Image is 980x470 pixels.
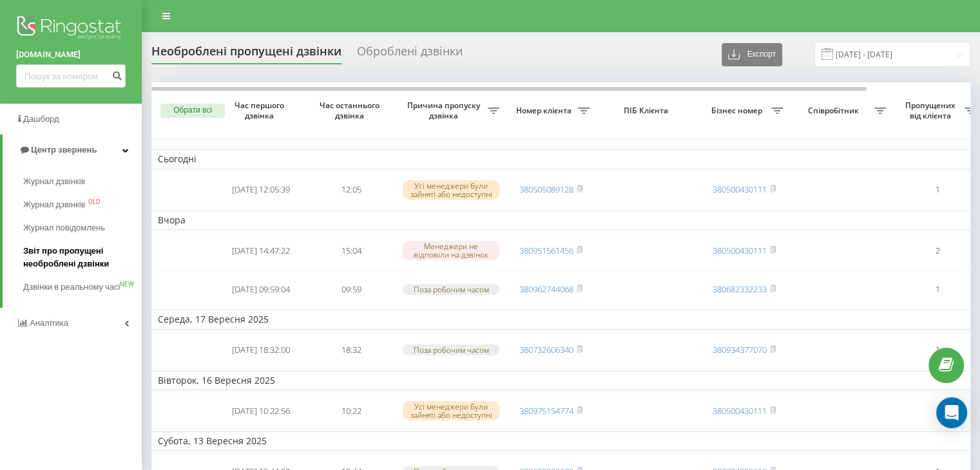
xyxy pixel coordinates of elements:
span: Дашборд [23,114,59,124]
a: Центр звернень [3,135,142,165]
div: Усі менеджери були зайняті або недоступні [403,401,499,420]
td: 18:32 [306,332,396,368]
td: [DATE] 18:32:00 [216,332,306,368]
input: Пошук за номером [16,64,126,88]
a: 380500430111 [713,183,767,195]
a: 380975154774 [519,405,573,417]
span: Центр звернень [31,145,97,155]
a: [DOMAIN_NAME] [16,48,126,61]
span: Журнал дзвінків [23,198,85,211]
a: 380505089128 [519,183,573,195]
span: Співробітник [796,106,874,116]
span: Дзвінки в реальному часі [23,281,120,294]
span: Час останнього дзвінка [316,100,386,120]
td: [DATE] 09:59:04 [216,271,306,307]
td: 10:22 [306,393,396,429]
span: Пропущених від клієнта [899,100,965,120]
a: 380962744068 [519,283,573,295]
a: Журнал повідомлень [23,216,142,240]
a: 380500430111 [713,405,767,417]
img: Ringostat logo [16,13,126,45]
a: 380732606340 [519,344,573,355]
span: Номер клієнта [512,106,578,116]
a: 380682332233 [713,283,767,295]
a: Звіт про пропущені необроблені дзвінки [23,240,142,276]
a: 380934377070 [713,344,767,355]
a: Журнал дзвінків [23,170,142,193]
td: [DATE] 12:05:39 [216,172,306,208]
span: ПІБ Клієнта [607,106,688,116]
a: Журнал дзвінківOLD [23,193,142,216]
span: Журнал дзвінків [23,175,85,188]
td: [DATE] 14:47:22 [216,232,306,268]
span: Час першого дзвінка [226,100,296,120]
a: 380500430111 [713,245,767,256]
span: Звіт про пропущені необроблені дзвінки [23,245,135,270]
div: Поза робочим часом [403,344,499,355]
button: Обрати всі [160,104,225,118]
button: Експорт [722,43,782,66]
div: Open Intercom Messenger [936,397,967,428]
div: Оброблені дзвінки [357,44,463,64]
span: Бізнес номер [706,106,771,116]
span: Причина пропуску дзвінка [403,100,488,120]
div: Усі менеджери були зайняті або недоступні [403,180,499,200]
span: Журнал повідомлень [23,221,105,234]
td: [DATE] 10:22:56 [216,393,306,429]
span: Аналiтика [30,318,68,328]
a: 380951561456 [519,245,573,256]
div: Менеджери не відповіли на дзвінок [403,241,499,260]
div: Необроблені пропущені дзвінки [151,44,341,64]
a: Дзвінки в реальному часіNEW [23,276,142,299]
td: 15:04 [306,232,396,268]
div: Поза робочим часом [403,284,499,295]
td: 12:05 [306,172,396,208]
td: 09:59 [306,271,396,307]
